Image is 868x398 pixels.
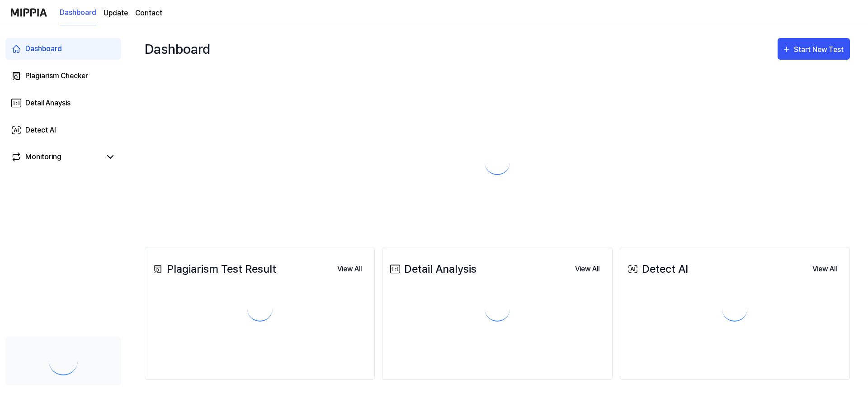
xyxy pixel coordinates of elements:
[5,92,121,114] a: Detail Anaysis
[5,65,121,87] a: Plagiarism Checker
[25,98,71,109] div: Detail Anaysis
[25,125,56,136] div: Detect AI
[145,34,210,63] div: Dashboard
[805,260,844,278] button: View All
[794,44,845,56] div: Start New Test
[25,152,61,162] div: Monitoring
[104,8,128,19] a: Update
[5,119,121,141] a: Detect AI
[626,261,688,277] div: Detect AI
[330,260,369,278] button: View All
[25,43,62,54] div: Dashboard
[805,260,844,278] a: View All
[11,152,101,162] a: Monitoring
[151,261,276,277] div: Plagiarism Test Result
[568,260,607,278] button: View All
[568,260,607,278] a: View All
[5,38,121,60] a: Dashboard
[388,261,476,277] div: Detail Analysis
[135,8,162,19] a: Contact
[25,71,88,81] div: Plagiarism Checker
[778,38,850,60] button: Start New Test
[60,0,96,25] a: Dashboard
[330,260,369,278] a: View All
